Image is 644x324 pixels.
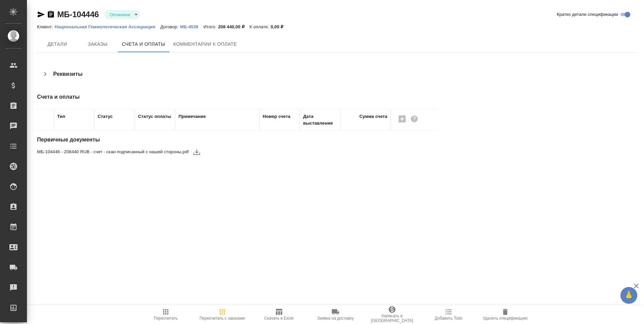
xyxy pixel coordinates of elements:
[53,70,83,78] h4: Реквизиты
[138,113,171,120] div: Статус оплаты
[557,11,618,18] span: Кратко детали спецификации
[57,113,65,120] div: Тип
[623,288,635,302] span: 🙏
[82,40,114,48] span: Заказы
[180,24,203,29] a: МБ-4539
[179,113,206,120] div: Примечание
[55,24,160,29] p: Национальная Геммологическая Ассоциация
[271,24,289,29] p: 0,00 ₽
[250,24,271,29] p: К оплате:
[37,149,189,155] span: МБ-104446 - 208440 RUB - счет - скан подписанный с нашей стороны.pdf
[620,287,637,304] button: 🙏
[98,113,113,120] div: Статус
[218,24,249,29] p: 208 440,00 ₽
[41,40,73,48] span: Детали
[104,10,140,19] div: Оплачена
[160,24,180,29] p: Договор:
[57,10,99,19] a: МБ-104446
[180,24,203,29] p: МБ-4539
[303,113,337,127] div: Дата выставления
[37,93,437,101] h4: Счета и оплаты
[359,113,387,120] div: Сумма счета
[37,24,55,29] p: Клиент:
[55,24,160,29] a: Национальная Геммологическая Ассоциация
[47,10,55,19] button: Скопировать ссылку
[173,40,237,48] span: Комментарии к оплате
[37,136,437,144] h4: Первичные документы
[203,24,218,29] p: Итого:
[122,40,165,48] span: Счета и оплаты
[37,10,45,19] button: Скопировать ссылку для ЯМессенджера
[108,12,132,18] button: Оплачена
[263,113,290,120] div: Номер счета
